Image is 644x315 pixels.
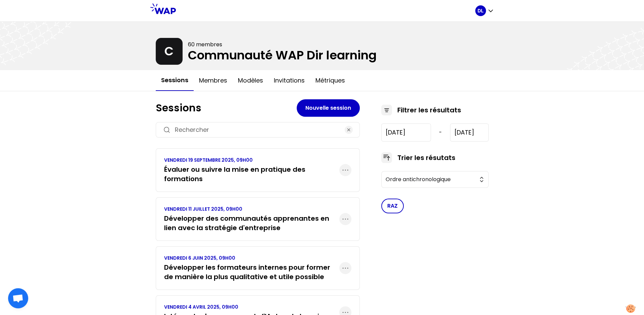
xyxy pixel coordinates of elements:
a: VENDREDI 6 JUIN 2025, 09H00Développer les formateurs internes pour former de manière la plus qual... [164,255,339,281]
h3: Filtrer les résultats [397,105,461,115]
button: RAZ [381,199,404,213]
button: Métriques [310,70,350,91]
button: Nouvelle session [297,99,360,117]
p: VENDREDI 4 AVRIL 2025, 09H00 [164,304,328,310]
h3: Trier les résutats [397,153,455,162]
h3: Évaluer ou suivre la mise en pratique des formations [164,165,339,183]
button: DL [475,5,494,16]
span: Ordre antichronologique [386,175,475,183]
a: VENDREDI 19 SEPTEMBRE 2025, 09H00Évaluer ou suivre la mise en pratique des formations [164,157,339,183]
input: YYYY-M-D [450,123,488,142]
input: Rechercher [175,125,341,135]
button: Invitations [268,70,310,91]
p: VENDREDI 19 SEPTEMBRE 2025, 09H00 [164,157,339,163]
h3: Développer les formateurs internes pour former de manière la plus qualitative et utile possible [164,263,339,281]
p: VENDREDI 6 JUIN 2025, 09H00 [164,255,339,261]
button: Sessions [156,70,194,91]
button: Modèles [233,70,268,91]
input: YYYY-M-D [381,123,431,142]
p: DL [478,7,484,14]
button: Membres [194,70,233,91]
span: - [439,128,442,137]
p: VENDREDI 11 JUILLET 2025, 09H00 [164,206,339,212]
h3: Développer des communautés apprenantes en lien avec la stratégie d'entreprise [164,214,339,232]
div: Ouvrir le chat [8,288,28,308]
a: VENDREDI 11 JUILLET 2025, 09H00Développer des communautés apprenantes en lien avec la stratégie d... [164,206,339,232]
button: Ordre antichronologique [381,171,489,188]
h1: Sessions [156,102,297,114]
